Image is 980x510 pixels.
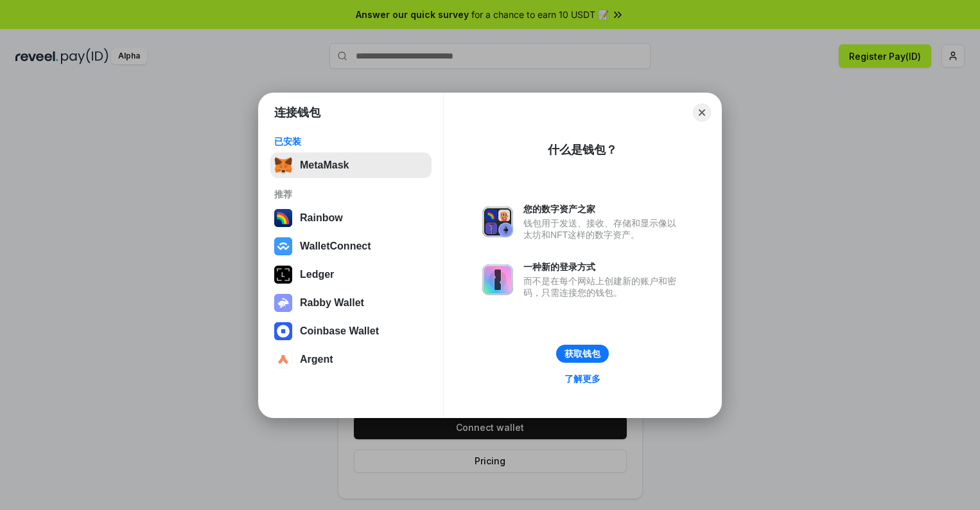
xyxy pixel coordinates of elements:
div: MetaMask [300,159,349,171]
div: Rabby Wallet [300,297,364,309]
button: WalletConnect [270,233,432,259]
button: 获取钱包 [556,345,609,363]
div: Argent [300,354,333,365]
button: Rainbow [270,205,432,231]
div: Ledger [300,269,334,280]
img: svg+xml,%3Csvg%20width%3D%2228%22%20height%3D%2228%22%20viewBox%3D%220%200%2028%2028%22%20fill%3D... [274,322,292,340]
div: 获取钱包 [564,348,600,360]
img: svg+xml,%3Csvg%20xmlns%3D%22http%3A%2F%2Fwww.w3.org%2F2000%2Fsvg%22%20fill%3D%22none%22%20viewBox... [274,294,292,312]
div: 您的数字资产之家 [523,203,683,215]
div: 钱包用于发送、接收、存储和显示像以太坊和NFT这样的数字资产。 [523,217,683,241]
img: svg+xml,%3Csvg%20width%3D%2228%22%20height%3D%2228%22%20viewBox%3D%220%200%2028%2028%22%20fill%3D... [274,237,292,255]
img: svg+xml,%3Csvg%20width%3D%22120%22%20height%3D%22120%22%20viewBox%3D%220%200%20120%20120%22%20fil... [274,209,292,227]
a: 了解更多 [557,370,608,387]
h1: 连接钱包 [274,105,320,120]
button: MetaMask [270,152,432,178]
div: 了解更多 [564,373,600,385]
img: svg+xml,%3Csvg%20width%3D%2228%22%20height%3D%2228%22%20viewBox%3D%220%200%2028%2028%22%20fill%3D... [274,351,292,369]
div: Rainbow [300,212,343,224]
button: Close [693,104,711,122]
div: 已安装 [274,136,428,147]
button: Ledger [270,262,432,287]
button: Argent [270,347,432,372]
button: Coinbase Wallet [270,318,432,344]
img: svg+xml,%3Csvg%20xmlns%3D%22http%3A%2F%2Fwww.w3.org%2F2000%2Fsvg%22%20fill%3D%22none%22%20viewBox... [482,264,513,295]
div: Coinbase Wallet [300,325,379,337]
button: Rabby Wallet [270,290,432,316]
div: 一种新的登录方式 [523,261,683,273]
img: svg+xml,%3Csvg%20xmlns%3D%22http%3A%2F%2Fwww.w3.org%2F2000%2Fsvg%22%20fill%3D%22none%22%20viewBox... [482,206,513,237]
div: 什么是钱包？ [548,142,617,158]
div: 而不是在每个网站上创建新的账户和密码，只需连接您的钱包。 [523,275,683,298]
img: svg+xml,%3Csvg%20xmlns%3D%22http%3A%2F%2Fwww.w3.org%2F2000%2Fsvg%22%20width%3D%2228%22%20height%3... [274,266,292,284]
div: 推荐 [274,188,428,200]
div: WalletConnect [300,241,371,252]
img: svg+xml,%3Csvg%20fill%3D%22none%22%20height%3D%2233%22%20viewBox%3D%220%200%2035%2033%22%20width%... [274,156,292,174]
